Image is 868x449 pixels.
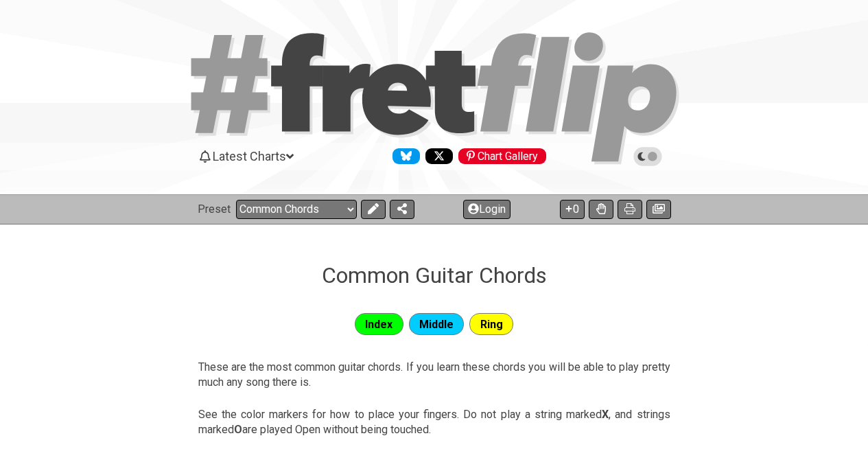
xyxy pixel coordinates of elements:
span: Index [365,314,392,334]
h1: Common Guitar Chords [322,262,547,288]
p: These are the most common guitar chords. If you learn these chords you will be able to play prett... [198,360,670,391]
button: Toggle Dexterity for all fretkits [589,200,613,219]
button: Create image [646,200,671,219]
span: Toggle light / dark theme [640,150,656,163]
a: Follow #fretflip at Bluesky [387,148,420,164]
button: Print [618,200,642,219]
span: Preset [198,203,231,216]
span: Ring [480,314,503,334]
select: Preset [236,200,357,219]
button: Login [463,200,511,219]
button: Edit Preset [361,200,386,219]
p: See the color markers for how to place your fingers. Do not play a string marked , and strings ma... [198,407,670,438]
button: 0 [560,200,585,219]
a: #fretflip at Pinterest [453,148,546,164]
strong: X [602,408,609,421]
span: Latest Charts [213,149,286,163]
strong: O [234,423,242,436]
div: Chart Gallery [458,148,546,164]
span: Middle [419,314,454,334]
button: Share Preset [390,200,414,219]
a: Follow #fretflip at X [420,148,453,164]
